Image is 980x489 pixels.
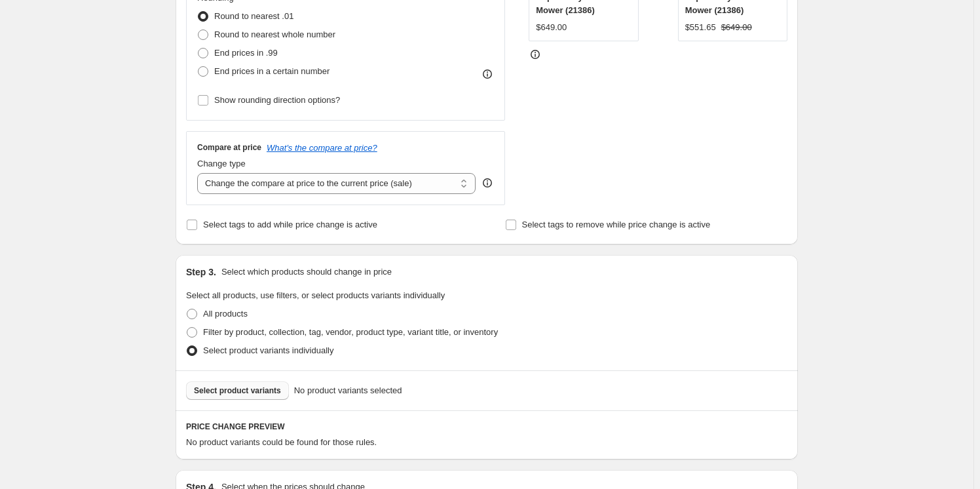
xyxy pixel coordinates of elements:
[536,21,567,34] div: $649.00
[186,381,289,400] button: Select product variants
[214,11,293,21] span: Round to nearest .01
[203,309,248,319] span: All products
[214,66,330,76] span: End prices in a certain number
[203,220,377,229] span: Select tags to add while price change is active
[186,290,445,300] span: Select all products, use filters, or select products variants individually
[203,345,333,355] span: Select product variants individually
[294,384,402,397] span: No product variants selected
[721,21,752,34] strike: $649.00
[194,385,281,396] span: Select product variants
[481,176,494,189] div: help
[214,95,340,105] span: Show rounding direction options?
[186,437,377,447] span: No product variants could be found for those rules.
[214,29,335,39] span: Round to nearest whole number
[685,21,716,34] div: $551.65
[197,159,246,168] span: Change type
[522,220,711,229] span: Select tags to remove while price change is active
[214,48,278,58] span: End prices in .99
[221,265,392,279] p: Select which products should change in price
[186,265,216,279] h2: Step 3.
[203,327,498,337] span: Filter by product, collection, tag, vendor, product type, variant title, or inventory
[186,421,787,432] h6: PRICE CHANGE PREVIEW
[197,142,261,153] h3: Compare at price
[267,143,377,153] button: What's the compare at price?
